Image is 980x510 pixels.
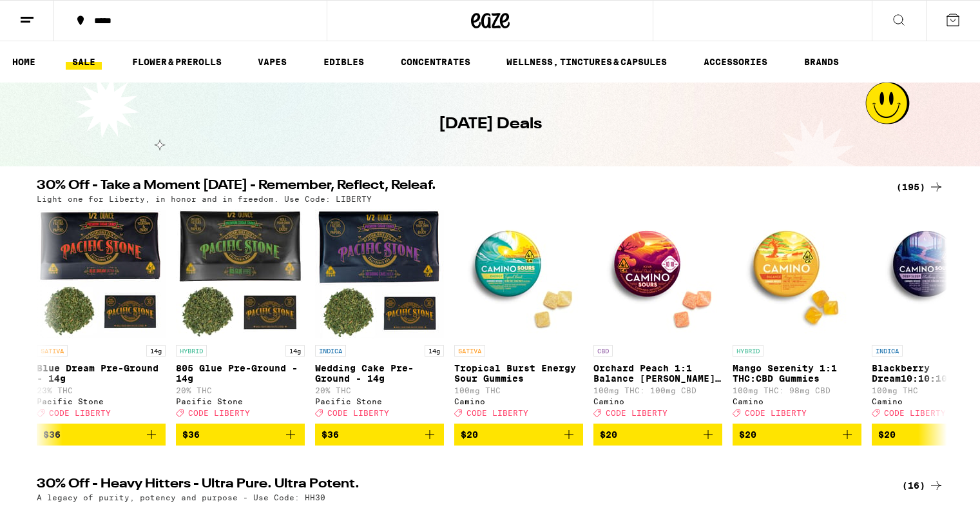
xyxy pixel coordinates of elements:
button: Add to bag [454,424,583,446]
p: 100mg THC [454,386,583,395]
a: BRANDS [798,54,845,70]
p: Light one for Liberty, in honor and in freedom. Use Code: LIBERTY [37,195,372,203]
button: Add to bag [176,424,305,446]
p: A legacy of purity, potency and purpose - Use Code: HH30 [37,493,325,502]
div: Pacific Stone [37,397,166,406]
p: Blue Dream Pre-Ground - 14g [37,363,166,384]
img: Camino - Orchard Peach 1:1 Balance Sours Gummies [593,210,722,338]
div: Pacific Stone [315,397,444,406]
a: Open page for 805 Glue Pre-Ground - 14g from Pacific Stone [176,210,305,424]
img: Pacific Stone - Blue Dream Pre-Ground - 14g [37,210,166,338]
button: Add to bag [593,424,722,446]
a: Open page for Wedding Cake Pre-Ground - 14g from Pacific Stone [315,210,444,424]
a: WELLNESS, TINCTURES & CAPSULES [500,54,673,70]
p: 20% THC [176,386,305,395]
p: Tropical Burst Energy Sour Gummies [454,363,583,384]
p: 14g [285,345,305,357]
span: $20 [739,429,756,440]
p: 805 Glue Pre-Ground - 14g [176,363,305,384]
span: CODE LIBERTY [49,409,111,417]
p: HYBRID [176,345,207,357]
p: INDICA [872,345,903,357]
p: HYBRID [733,345,764,357]
p: 20% THC [315,386,444,395]
button: Add to bag [315,424,444,446]
span: $20 [878,429,896,440]
p: SATIVA [37,345,68,357]
p: INDICA [315,345,346,357]
img: Camino - Tropical Burst Energy Sour Gummies [454,210,583,338]
p: 100mg THC: 100mg CBD [593,386,722,395]
a: FLOWER & PREROLLS [126,54,228,70]
p: CBD [593,345,613,357]
span: CODE LIBERTY [327,409,389,417]
p: 14g [146,345,166,357]
span: $36 [322,429,339,440]
p: Orchard Peach 1:1 Balance [PERSON_NAME] Gummies [593,363,722,384]
span: CODE LIBERTY [745,409,807,417]
a: (16) [902,478,944,493]
p: SATIVA [454,345,485,357]
a: Open page for Tropical Burst Energy Sour Gummies from Camino [454,210,583,424]
p: 14g [425,345,444,357]
a: (195) [896,179,944,195]
span: $36 [43,429,61,440]
span: CODE LIBERTY [188,409,250,417]
a: Open page for Orchard Peach 1:1 Balance Sours Gummies from Camino [593,210,722,424]
a: SALE [66,54,102,70]
h2: 30% Off - Take a Moment [DATE] - Remember, Reflect, Releaf. [37,179,881,195]
div: Pacific Stone [176,397,305,406]
a: Open page for Blue Dream Pre-Ground - 14g from Pacific Stone [37,210,166,424]
a: ACCESSORIES [697,54,774,70]
span: CODE LIBERTY [884,409,946,417]
p: Wedding Cake Pre-Ground - 14g [315,363,444,384]
a: EDIBLES [317,54,370,70]
div: Camino [593,397,722,406]
img: Pacific Stone - Wedding Cake Pre-Ground - 14g [315,210,444,338]
img: Pacific Stone - 805 Glue Pre-Ground - 14g [176,210,305,338]
h1: [DATE] Deals [439,113,542,135]
a: Open page for Mango Serenity 1:1 THC:CBD Gummies from Camino [733,210,861,424]
h2: 30% Off - Heavy Hitters - Ultra Pure. Ultra Potent. [37,478,881,493]
span: $20 [600,429,617,440]
span: CODE LIBERTY [466,409,528,417]
div: Camino [454,397,583,406]
span: CODE LIBERTY [606,409,668,417]
img: Camino - Mango Serenity 1:1 THC:CBD Gummies [733,210,861,338]
div: Camino [733,397,861,406]
p: 23% THC [37,386,166,395]
button: Add to bag [37,424,166,446]
span: $20 [461,429,478,440]
p: Mango Serenity 1:1 THC:CBD Gummies [733,363,861,384]
a: HOME [6,54,42,70]
a: CONCENTRATES [394,54,477,70]
span: $36 [182,429,200,440]
p: 100mg THC: 98mg CBD [733,386,861,395]
a: VAPES [251,54,293,70]
button: Add to bag [733,424,861,446]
